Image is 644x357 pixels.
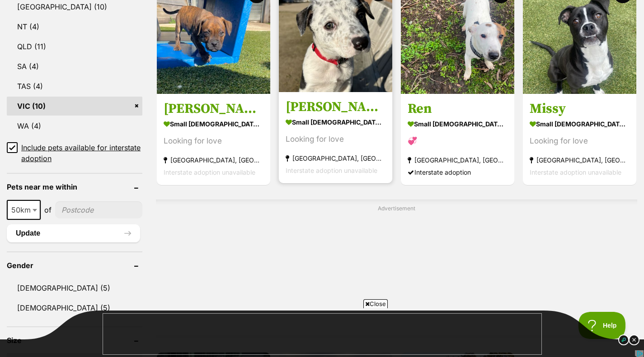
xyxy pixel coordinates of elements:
span: 50km [8,204,40,216]
iframe: Advertisement [178,216,616,329]
a: VIC (10) [7,97,142,116]
strong: small [DEMOGRAPHIC_DATA] Dog [408,117,508,130]
div: Looking for love [530,135,630,147]
button: Update [7,224,140,242]
span: Close [363,299,388,308]
span: of [44,204,52,215]
a: TAS (4) [7,77,142,96]
a: Missy small [DEMOGRAPHIC_DATA] Dog Looking for love [GEOGRAPHIC_DATA], [GEOGRAPHIC_DATA] Intersta... [523,93,636,185]
div: Looking for love [286,133,385,145]
span: Interstate adoption unavailable [530,168,621,176]
a: [DEMOGRAPHIC_DATA] (5) [7,298,142,317]
a: Include pets available for interstate adoption [7,142,142,164]
a: [PERSON_NAME] small [DEMOGRAPHIC_DATA] Dog Looking for love [GEOGRAPHIC_DATA], [GEOGRAPHIC_DATA] ... [157,93,270,185]
span: Include pets available for interstate adoption [21,142,142,164]
strong: [GEOGRAPHIC_DATA], [GEOGRAPHIC_DATA] [530,154,630,166]
span: Interstate adoption unavailable [286,167,377,174]
a: NT (4) [7,17,142,36]
a: Ren small [DEMOGRAPHIC_DATA] Dog 💞 [GEOGRAPHIC_DATA], [GEOGRAPHIC_DATA] Interstate adoption [401,93,514,185]
a: WA (4) [7,116,142,135]
span: Interstate adoption unavailable [164,168,255,176]
header: Pets near me within [7,183,142,191]
header: Gender [7,261,142,269]
a: [PERSON_NAME] small [DEMOGRAPHIC_DATA] Dog Looking for love [GEOGRAPHIC_DATA], [GEOGRAPHIC_DATA] ... [279,92,392,183]
a: SA (4) [7,57,142,76]
strong: [GEOGRAPHIC_DATA], [GEOGRAPHIC_DATA] [164,154,263,166]
div: Advertisement [156,199,637,338]
div: 💞 [408,135,508,147]
img: close_dark.svg [629,334,639,345]
div: Looking for love [164,135,263,147]
strong: [GEOGRAPHIC_DATA], [GEOGRAPHIC_DATA] [286,152,385,164]
input: postcode [55,201,142,218]
span: 50km [7,200,41,220]
div: Interstate adoption [408,166,508,178]
strong: small [DEMOGRAPHIC_DATA] Dog [530,117,630,130]
h3: Ren [408,100,508,117]
img: info_dark.svg [618,334,629,345]
strong: small [DEMOGRAPHIC_DATA] Dog [164,117,263,130]
strong: [GEOGRAPHIC_DATA], [GEOGRAPHIC_DATA] [408,154,508,166]
a: [DEMOGRAPHIC_DATA] (5) [7,278,142,297]
a: QLD (11) [7,37,142,56]
h3: [PERSON_NAME] [286,98,385,116]
h3: [PERSON_NAME] [164,100,263,117]
h3: Missy [530,100,630,117]
strong: small [DEMOGRAPHIC_DATA] Dog [286,116,385,129]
